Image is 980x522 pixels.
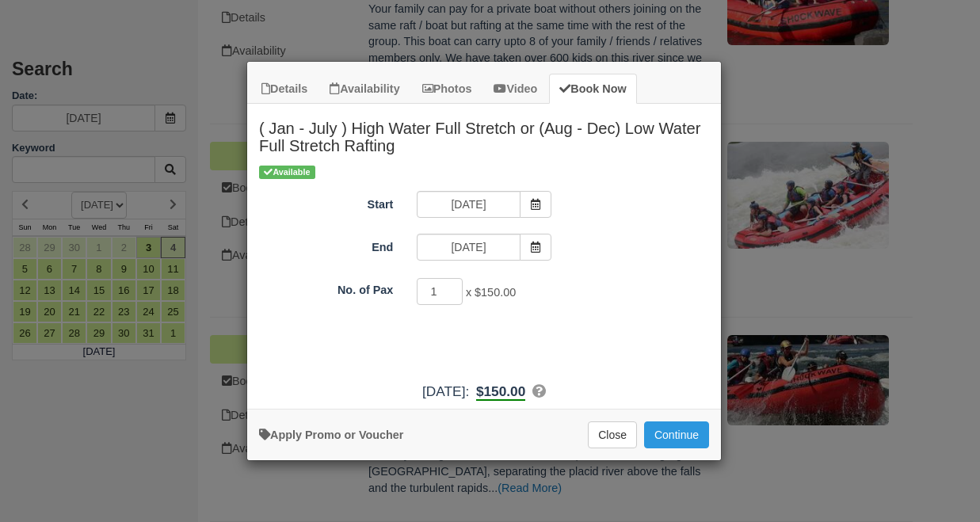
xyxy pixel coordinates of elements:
[422,383,465,399] span: [DATE]
[483,74,547,105] a: Video
[251,74,318,105] a: Details
[319,74,410,105] a: Availability
[417,278,463,305] input: No. of Pax
[588,421,637,448] button: Close
[549,74,636,105] a: Book Now
[247,104,721,401] div: Item Modal
[466,287,516,299] span: x $150.00
[247,276,405,299] label: No. of Pax
[476,383,525,401] b: $150.00
[247,104,721,163] h2: ( Jan - July ) High Water Full Stretch or (Aug - Dec) Low Water Full Stretch Rafting
[259,429,403,441] a: Apply Voucher
[247,382,721,402] div: :
[247,234,405,256] label: End
[259,166,315,179] span: Available
[247,191,405,213] label: Start
[644,421,709,448] button: Add to Booking
[412,74,482,105] a: Photos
